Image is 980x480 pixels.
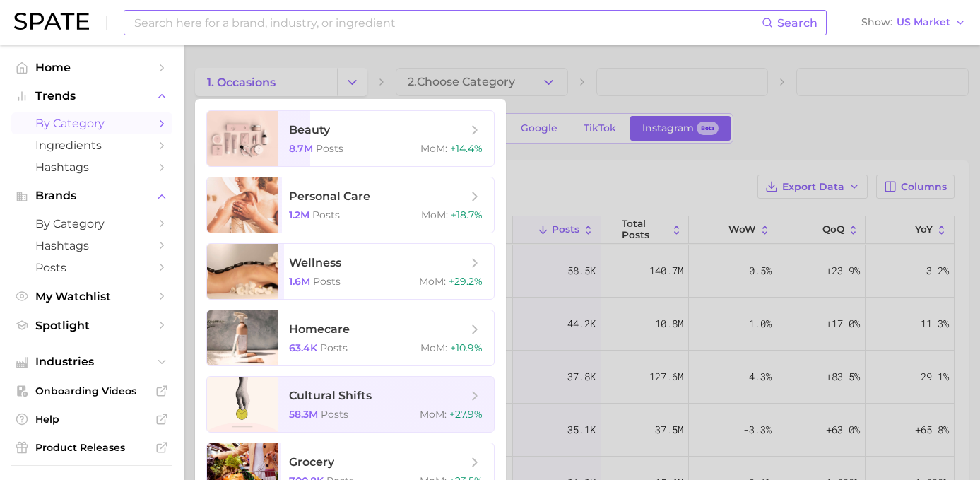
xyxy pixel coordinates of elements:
span: Show [861,18,892,26]
span: Search [777,16,817,30]
span: My Watchlist [35,290,148,303]
span: 8.7m [289,142,313,155]
a: My Watchlist [11,286,172,308]
span: Trends [35,90,148,103]
span: Posts [321,408,348,421]
a: Product Releases [11,437,172,458]
span: 58.3m [289,408,318,421]
a: Spotlight [11,315,172,336]
span: +29.2% [449,275,483,288]
span: Posts [316,142,343,155]
span: +27.9% [449,408,483,421]
button: ShowUS Market [858,13,969,32]
span: Posts [313,275,341,288]
span: grocery [289,455,334,469]
span: personal care [289,189,370,203]
span: Ingredients [35,139,148,152]
a: by Category [11,213,172,235]
span: homecare [289,322,350,336]
span: MoM : [420,142,447,155]
span: Hashtags [35,239,148,252]
span: Help [35,413,148,426]
span: by Category [35,117,148,130]
span: MoM : [420,341,447,354]
span: +14.4% [450,142,483,155]
a: by Category [11,112,172,134]
a: Hashtags [11,156,172,178]
span: Posts [312,209,340,221]
span: MoM : [419,275,446,288]
span: by Category [35,217,148,230]
a: Help [11,409,172,430]
span: US Market [897,18,950,26]
a: Onboarding Videos [11,380,172,402]
span: MoM : [421,209,448,221]
span: +10.9% [450,341,483,354]
span: Industries [35,356,148,368]
img: SPATE [14,13,89,30]
span: Product Releases [35,441,148,454]
button: Brands [11,185,172,206]
button: Trends [11,86,172,107]
span: wellness [289,256,341,269]
span: 1.2m [289,209,309,221]
button: Industries [11,351,172,373]
span: Spotlight [35,319,148,332]
span: +18.7% [451,209,483,221]
span: beauty [289,123,330,136]
span: Hashtags [35,160,148,174]
a: Home [11,57,172,78]
span: 1.6m [289,275,310,288]
a: Hashtags [11,235,172,257]
a: Ingredients [11,134,172,156]
a: Posts [11,257,172,279]
span: Posts [320,341,348,354]
span: MoM : [420,408,447,421]
span: 63.4k [289,341,317,354]
span: cultural shifts [289,389,372,402]
span: Brands [35,189,148,202]
span: Posts [35,261,148,274]
span: Home [35,61,148,74]
span: Onboarding Videos [35,385,148,397]
input: Search here for a brand, industry, or ingredient [133,11,762,35]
